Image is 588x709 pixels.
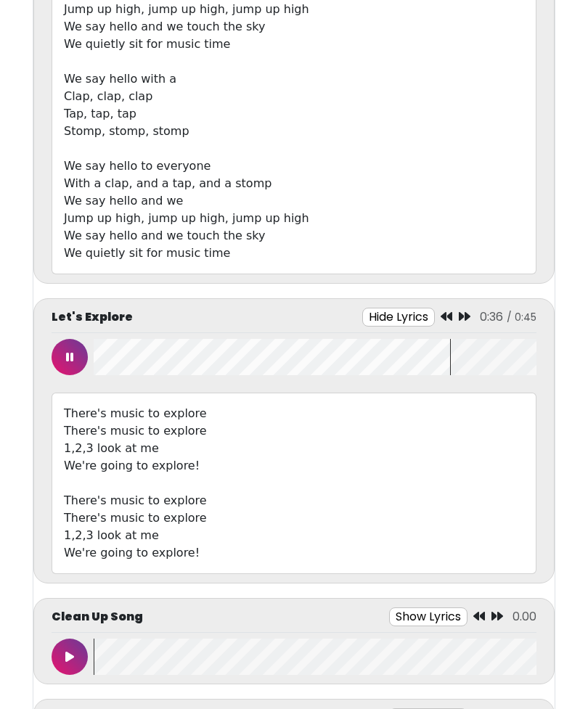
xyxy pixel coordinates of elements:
span: 0.00 [513,608,536,625]
p: Clean Up Song [52,608,143,626]
span: 0:36 [480,308,503,325]
div: There's music to explore There's music to explore 1,2,3 look at me We're going to explore! There'... [52,393,536,574]
button: Hide Lyrics [362,308,435,327]
span: / 0:45 [507,310,536,324]
button: Show Lyrics [389,607,467,626]
p: Let's Explore [52,308,133,326]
